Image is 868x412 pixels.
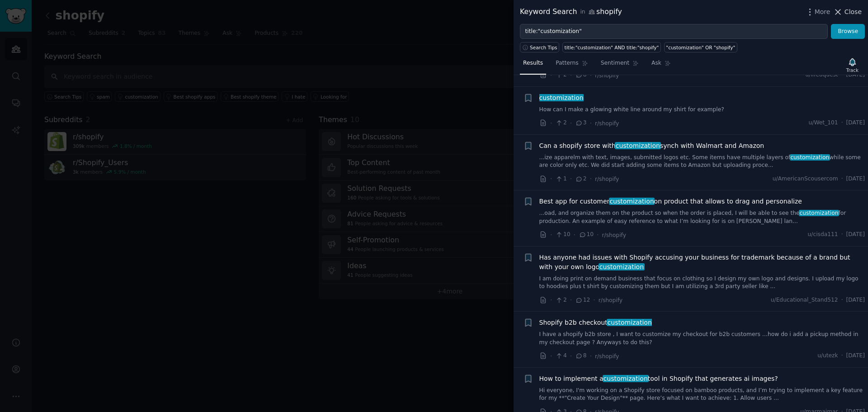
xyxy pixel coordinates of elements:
span: customization [615,142,661,149]
span: More [815,7,830,17]
span: customization [799,210,839,216]
span: · [550,118,552,128]
span: · [550,351,552,361]
span: · [550,71,552,80]
div: Keyword Search shopify [520,6,622,18]
span: Best app for customer on product that allows to drag and personalize [539,197,802,206]
span: · [841,175,843,183]
div: Track [846,67,859,73]
a: ...oad, and organize them on the product so when the order is placed, I will be able to see thecu... [539,209,865,225]
input: Try a keyword related to your business [520,24,828,39]
span: · [570,174,572,184]
span: · [841,119,843,127]
span: · [590,71,592,80]
span: [DATE] [846,119,865,127]
span: in [580,8,585,16]
a: Ask [648,56,674,75]
a: Patterns [552,56,591,75]
span: · [574,230,576,240]
span: [DATE] [846,71,865,79]
span: [DATE] [846,352,865,360]
div: "customization" OR "shopify" [666,44,735,51]
div: title:"customization" AND title:"shopify" [565,44,659,51]
span: 8 [575,352,586,360]
a: I have a shopify b2b store , I want to customize my checkout for b2b customers …how do i add a pi... [539,331,865,346]
a: I am doing print on demand business that focus on clothing so I design my own logo and designs. I... [539,275,865,291]
span: · [841,231,843,239]
a: ...ize apparelm with text, images, submitted logos etc. Some items have multiple layers ofcustomi... [539,154,865,170]
span: · [590,174,592,184]
span: customization [538,94,585,101]
span: Close [844,7,862,17]
span: r/shopify [595,120,619,127]
span: Patterns [556,59,578,67]
span: customization [603,375,649,382]
span: r/shopify [595,353,619,360]
span: · [597,230,599,240]
a: Results [520,56,546,75]
span: How to implement a tool in Shopify that generates ai images? [539,374,778,384]
a: title:"customization" AND title:"shopify" [562,42,661,52]
button: Browse [831,24,865,39]
span: 3 [575,119,586,127]
a: How to implement acustomizationtool in Shopify that generates ai images? [539,374,778,384]
span: u/utezk [817,352,838,360]
span: · [590,351,592,361]
span: Shopify b2b checkout [539,318,652,327]
span: · [570,351,572,361]
span: customization [599,263,645,270]
span: 12 [575,296,590,304]
span: · [590,118,592,128]
a: Best app for customercustomizationon product that allows to drag and personalize [539,197,802,206]
span: u/Educational_Stand512 [771,296,838,304]
span: [DATE] [846,296,865,304]
span: u/cisda111 [808,231,838,239]
span: [DATE] [846,175,865,183]
span: · [841,71,843,79]
span: u/Wet_101 [809,119,838,127]
span: · [570,295,572,305]
span: 4 [555,352,566,360]
span: · [841,352,843,360]
span: customization [790,154,830,161]
span: 2 [575,175,586,183]
span: Search Tips [530,44,557,51]
a: Hi everyone, I'm working on a Shopify store focused on bamboo products, and I’m trying to impleme... [539,387,865,403]
span: 2 [555,296,566,304]
span: 10 [579,231,594,239]
span: · [550,295,552,305]
span: · [550,174,552,184]
a: Has anyone had issues with Shopify accusing your business for trademark because of a brand but wi... [539,253,865,272]
span: u/lifeaquest [805,71,838,79]
button: More [805,7,830,17]
span: 2 [555,71,566,79]
a: Sentiment [598,56,642,75]
span: Can a shopify store with synch with Walmart and Amazon [539,141,764,151]
a: How can I make a glowing white line around my shirt for example? [539,106,865,114]
span: [DATE] [846,231,865,239]
span: r/shopify [595,72,619,79]
button: Search Tips [520,42,559,52]
span: Results [523,59,543,67]
span: · [550,230,552,240]
span: customization [607,319,653,326]
span: r/shopify [599,297,623,303]
a: customization [539,93,584,103]
span: 1 [555,175,566,183]
span: customization [609,198,655,205]
span: 10 [555,231,570,239]
span: · [570,118,572,128]
button: Track [843,56,862,75]
span: u/AmericanScousercom [773,175,838,183]
span: 8 [575,71,586,79]
span: · [841,296,843,304]
span: 2 [555,119,566,127]
a: Shopify b2b checkoutcustomization [539,318,652,327]
span: Sentiment [601,59,629,67]
span: · [570,71,572,80]
span: · [593,295,595,305]
a: Can a shopify store withcustomizationsynch with Walmart and Amazon [539,141,764,151]
span: Ask [651,59,661,67]
a: "customization" OR "shopify" [664,42,737,52]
